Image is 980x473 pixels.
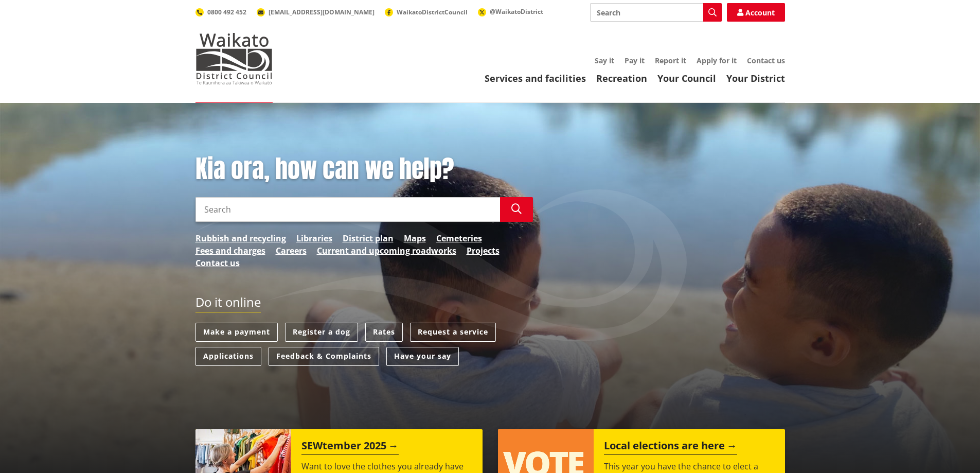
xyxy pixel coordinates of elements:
[590,3,722,22] input: Search input
[195,33,273,84] img: Waikato District Council - Te Kaunihera aa Takiwaa o Waikato
[195,244,265,257] a: Fees and charges
[195,295,261,313] h2: Do it online
[195,232,286,244] a: Rubbish and recycling
[317,244,456,257] a: Current and upcoming roadworks
[485,72,586,84] a: Services and facilities
[726,72,785,84] a: Your District
[296,232,332,244] a: Libraries
[747,56,785,65] a: Contact us
[604,440,737,455] h2: Local elections are here
[467,244,500,257] a: Projects
[195,323,278,342] a: Make a payment
[195,257,240,269] a: Contact us
[269,347,379,366] a: Feedback & Complaints
[195,197,500,222] input: Search input
[343,232,394,244] a: District plan
[727,3,785,22] a: Account
[385,8,468,16] a: WaikatoDistrictCouncil
[195,8,246,16] a: 0800 492 452
[655,56,686,65] a: Report it
[365,323,403,342] a: Rates
[595,56,614,65] a: Say it
[397,8,468,16] span: WaikatoDistrictCouncil
[195,154,533,184] h1: Kia ora, how can we help?
[276,244,307,257] a: Careers
[404,232,426,244] a: Maps
[596,72,647,84] a: Recreation
[195,347,261,366] a: Applications
[257,8,375,16] a: [EMAIL_ADDRESS][DOMAIN_NAME]
[269,8,375,16] span: [EMAIL_ADDRESS][DOMAIN_NAME]
[490,7,543,16] span: @WaikatoDistrict
[410,323,496,342] a: Request a service
[301,440,399,455] h2: SEWtember 2025
[386,347,459,366] a: Have your say
[207,8,246,16] span: 0800 492 452
[285,323,358,342] a: Register a dog
[478,7,543,16] a: @WaikatoDistrict
[697,56,737,65] a: Apply for it
[625,56,645,65] a: Pay it
[436,232,482,244] a: Cemeteries
[657,72,716,84] a: Your Council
